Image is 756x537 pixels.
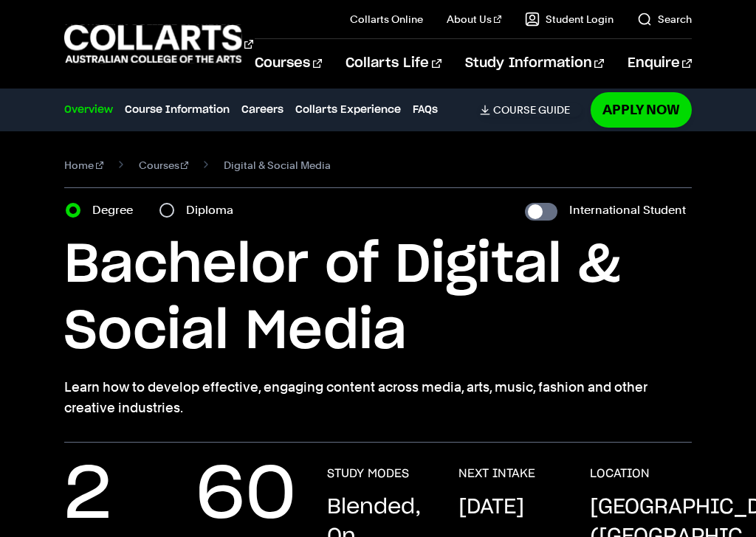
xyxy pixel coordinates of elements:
a: Courses [139,155,189,176]
div: Go to homepage [64,23,218,65]
label: Degree [92,200,142,221]
a: Courses [255,39,322,88]
a: Careers [241,102,283,118]
a: Apply Now [591,92,692,127]
h1: Bachelor of Digital & Social Media [64,232,692,365]
a: Student Login [525,12,614,27]
a: Collarts Online [350,12,423,27]
a: Collarts Life [346,39,441,88]
span: Digital & Social Media [224,155,331,176]
label: Diploma [186,200,242,221]
a: Course Information [125,102,230,118]
h3: LOCATION [590,466,650,481]
a: About Us [447,12,501,27]
p: [DATE] [458,493,524,522]
a: Overview [64,102,113,118]
h3: NEXT INTAKE [458,466,535,481]
a: Enquire [628,39,692,88]
a: Study Information [465,39,604,88]
a: Collarts Experience [295,102,401,118]
label: International Student [569,200,686,221]
h3: STUDY MODES [327,466,409,481]
a: FAQs [413,102,438,118]
a: Home [64,155,103,176]
a: Search [637,12,692,27]
p: Learn how to develop effective, engaging content across media, arts, music, fashion and other cre... [64,377,692,418]
p: 60 [196,466,296,525]
a: Course Guide [480,103,582,117]
p: 2 [64,466,111,525]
